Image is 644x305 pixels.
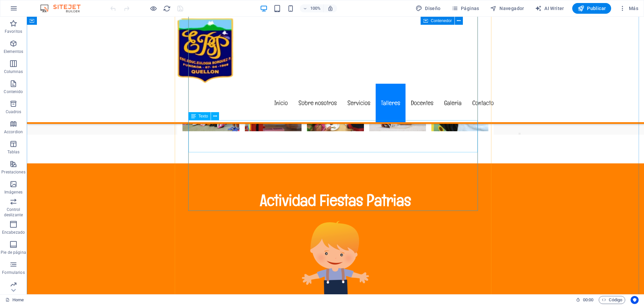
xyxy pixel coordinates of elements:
[2,270,24,275] p: Formularios
[599,296,625,304] button: Código
[5,29,22,34] p: Favoritos
[576,296,594,304] h6: Tiempo de la sesión
[4,49,23,54] p: Elementos
[416,5,441,12] span: Diseño
[413,3,443,14] div: Diseño (Ctrl+Alt+Y)
[5,296,24,304] a: Haz clic para cancelar la selección y doble clic para abrir páginas
[39,4,89,12] img: Editor Logo
[163,4,171,12] button: reload
[310,4,321,12] h6: 100%
[1,250,26,255] p: Pie de página
[413,3,443,14] button: Diseño
[163,5,171,12] i: Volver a cargar página
[431,19,452,23] span: Contenedor
[449,3,482,14] button: Páginas
[6,109,21,115] p: Cuadros
[535,5,564,12] span: AI Writer
[631,296,639,304] button: Usercentrics
[578,5,606,12] span: Publicar
[199,114,208,118] span: Texto
[4,129,23,135] p: Accordion
[327,5,333,11] i: Al redimensionar, ajustar el nivel de zoom automáticamente para ajustarse al dispositivo elegido.
[602,296,622,304] span: Código
[619,5,638,12] span: Más
[7,149,20,155] p: Tablas
[300,4,324,12] button: 100%
[487,3,527,14] button: Navegador
[4,189,22,195] p: Imágenes
[2,230,25,235] p: Encabezado
[532,3,567,14] button: AI Writer
[490,5,524,12] span: Navegador
[451,5,479,12] span: Páginas
[1,169,25,175] p: Prestaciones
[583,296,593,304] span: 00 00
[149,4,157,12] button: Haz clic para salir del modo de previsualización y seguir editando
[588,297,589,302] span: :
[572,3,611,14] button: Publicar
[4,69,23,74] p: Columnas
[4,89,23,94] p: Contenido
[616,3,641,14] button: Más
